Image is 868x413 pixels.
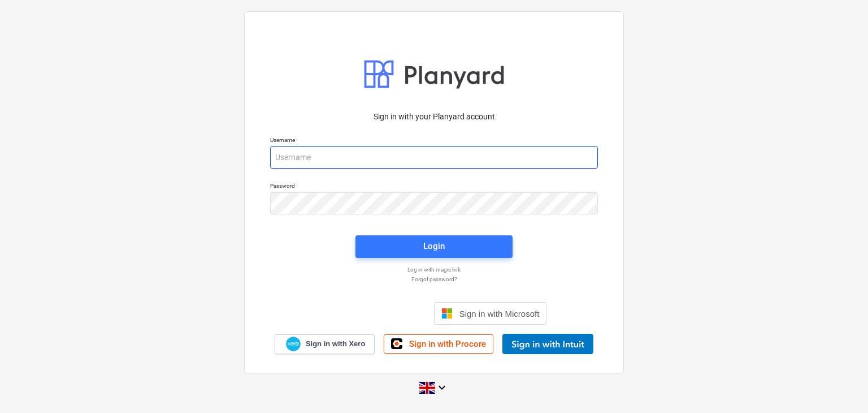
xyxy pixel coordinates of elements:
p: Username [270,136,598,146]
img: Xero logo [286,337,301,352]
a: Log in with magic link [264,266,604,273]
p: Sign in with your Planyard account [270,111,598,123]
div: Login [423,239,445,253]
p: Password [270,182,598,192]
span: Sign in with Procore [409,339,486,349]
a: Forgot password? [264,276,604,283]
i: keyboard_arrow_down [435,381,449,394]
iframe: Sign in with Google Button [316,301,431,326]
img: Microsoft logo [441,308,453,319]
span: Sign in with Microsoft [459,309,540,319]
a: Sign in with Procore [384,334,493,354]
button: Login [355,235,513,258]
input: Username [270,146,598,169]
a: Sign in with Xero [275,334,375,354]
iframe: Chat Widget [811,359,868,413]
span: Sign in with Xero [306,339,365,349]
